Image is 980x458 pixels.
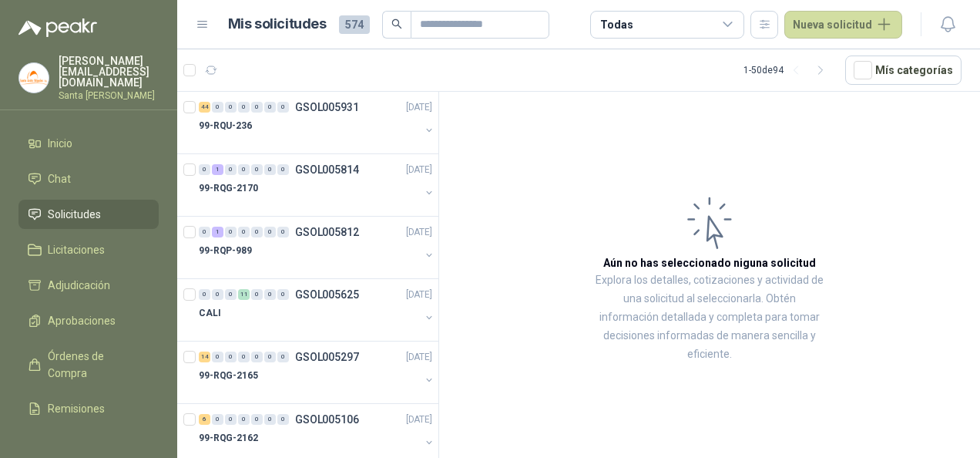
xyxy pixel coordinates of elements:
a: 0 0 0 11 0 0 0 GSOL005625[DATE] CALI [199,285,435,335]
div: 44 [199,102,210,113]
div: 0 [277,227,289,237]
a: 0 1 0 0 0 0 0 GSOL005814[DATE] 99-RQG-2170 [199,160,435,210]
div: 0 [251,102,263,113]
a: Órdenes de Compra [18,342,159,388]
span: Aprobaciones [48,312,116,329]
a: Inicio [18,129,159,158]
div: 0 [277,414,289,425]
div: 0 [199,227,210,237]
p: GSOL005814 [295,164,359,175]
span: Solicitudes [48,206,101,223]
div: Todas [600,16,633,33]
div: 0 [225,102,237,113]
div: 0 [277,164,289,175]
p: [DATE] [406,413,432,427]
p: [DATE] [406,163,432,177]
span: 574 [339,15,370,34]
button: Mís categorías [845,56,962,85]
div: 0 [238,164,250,175]
span: search [391,19,402,29]
div: 0 [251,164,263,175]
a: 0 1 0 0 0 0 0 GSOL005812[DATE] 99-RQP-989 [199,223,435,272]
div: 0 [212,414,223,425]
h1: Mis solicitudes [228,13,327,35]
span: Inicio [48,135,72,152]
p: [DATE] [406,350,432,365]
p: GSOL005812 [295,227,359,237]
div: 0 [238,102,250,113]
div: 0 [212,102,223,113]
p: 99-RQG-2170 [199,181,258,196]
p: 99-RQG-2162 [199,431,258,446]
span: Órdenes de Compra [48,348,144,382]
a: 14 0 0 0 0 0 0 GSOL005297[DATE] 99-RQG-2165 [199,348,435,397]
div: 1 [212,227,223,237]
div: 0 [199,164,210,175]
div: 0 [225,414,237,425]
h3: Aún no has seleccionado niguna solicitud [603,254,816,271]
p: [PERSON_NAME] [EMAIL_ADDRESS][DOMAIN_NAME] [59,56,159,88]
a: Aprobaciones [18,306,159,335]
p: [DATE] [406,225,432,240]
a: Chat [18,164,159,194]
div: 0 [238,227,250,237]
div: 6 [199,414,210,425]
div: 0 [264,352,276,362]
div: 0 [251,227,263,237]
p: Explora los detalles, cotizaciones y actividad de una solicitud al seleccionarla. Obtén informaci... [593,271,826,364]
p: 99-RQG-2165 [199,369,258,383]
div: 0 [238,352,250,362]
div: 0 [251,414,263,425]
button: Nueva solicitud [784,11,902,39]
div: 0 [264,102,276,113]
div: 0 [225,164,237,175]
span: Adjudicación [48,277,110,294]
div: 0 [277,352,289,362]
a: 44 0 0 0 0 0 0 GSOL005931[DATE] 99-RQU-236 [199,98,435,147]
a: Remisiones [18,394,159,423]
div: 11 [238,289,250,300]
div: 0 [251,352,263,362]
p: [DATE] [406,100,432,115]
div: 1 - 50 de 94 [743,58,833,83]
div: 0 [277,102,289,113]
p: GSOL005297 [295,352,359,362]
div: 0 [225,227,237,237]
div: 0 [264,164,276,175]
a: Licitaciones [18,235,159,264]
div: 0 [251,289,263,300]
div: 0 [264,414,276,425]
p: Santa [PERSON_NAME] [59,91,159,100]
div: 1 [212,164,223,175]
div: 0 [264,227,276,237]
div: 0 [238,414,250,425]
p: 99-RQP-989 [199,244,252,258]
span: Remisiones [48,400,105,417]
p: [DATE] [406,288,432,302]
div: 0 [225,289,237,300]
div: 0 [264,289,276,300]
p: 99-RQU-236 [199,119,252,133]
div: 0 [212,289,223,300]
a: Solicitudes [18,200,159,229]
span: Chat [48,170,71,187]
img: Company Logo [19,63,49,93]
p: CALI [199,306,221,321]
p: GSOL005625 [295,289,359,300]
div: 0 [212,352,223,362]
img: Logo peakr [18,19,97,37]
div: 14 [199,352,210,362]
div: 0 [277,289,289,300]
p: GSOL005931 [295,102,359,113]
div: 0 [225,352,237,362]
div: 0 [199,289,210,300]
span: Licitaciones [48,241,105,258]
p: GSOL005106 [295,414,359,425]
a: Adjudicación [18,271,159,300]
